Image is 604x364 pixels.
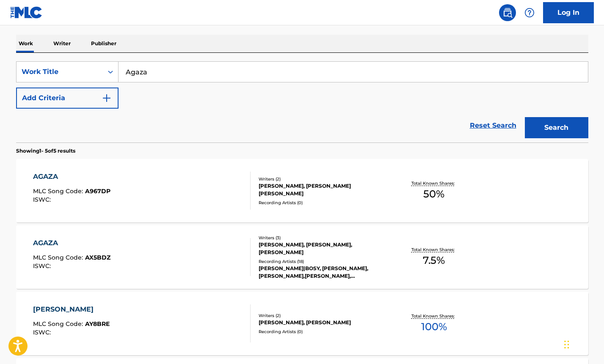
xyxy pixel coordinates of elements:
[33,172,110,182] div: AGAZA
[423,186,444,202] span: 50 %
[259,258,386,265] div: Recording Artists ( 18 )
[51,35,73,52] p: Writer
[16,225,588,289] a: AGAZAMLC Song Code:AX5BDZISWC:Writers (3)[PERSON_NAME], [PERSON_NAME], [PERSON_NAME]Recording Art...
[564,332,569,357] div: Drag
[22,67,98,77] div: Work Title
[421,319,447,334] span: 100 %
[10,6,43,19] img: MLC Logo
[259,176,386,182] div: Writers ( 2 )
[423,253,445,268] span: 7.5 %
[259,200,386,206] div: Recording Artists ( 0 )
[85,187,110,195] span: A967DP
[16,159,588,222] a: AGAZAMLC Song Code:A967DPISWC:Writers (2)[PERSON_NAME], [PERSON_NAME] [PERSON_NAME]Recording Arti...
[499,4,516,21] a: Public Search
[521,4,538,21] div: Help
[259,241,386,256] div: [PERSON_NAME], [PERSON_NAME], [PERSON_NAME]
[411,246,457,253] p: Total Known Shares:
[33,254,85,261] span: MLC Song Code :
[411,180,457,186] p: Total Known Shares:
[502,8,513,18] img: search
[33,262,53,270] span: ISWC :
[85,254,110,261] span: AX5BDZ
[259,312,386,319] div: Writers ( 2 )
[524,8,535,18] img: help
[16,292,588,355] a: [PERSON_NAME]MLC Song Code:AY8BREISWC:Writers (2)[PERSON_NAME], [PERSON_NAME]Recording Artists (0...
[411,313,457,319] p: Total Known Shares:
[525,117,588,138] button: Search
[33,304,110,315] div: [PERSON_NAME]
[259,182,386,197] div: [PERSON_NAME], [PERSON_NAME] [PERSON_NAME]
[259,265,386,280] div: [PERSON_NAME]|BOSY, [PERSON_NAME], [PERSON_NAME],[PERSON_NAME], [PERSON_NAME], [PERSON_NAME]
[562,323,604,364] iframe: Chat Widget
[102,93,112,103] img: 9d2ae6d4665cec9f34b9.svg
[259,319,386,326] div: [PERSON_NAME], [PERSON_NAME]
[466,116,521,135] a: Reset Search
[85,320,110,328] span: AY8BRE
[16,88,119,109] button: Add Criteria
[16,147,75,155] p: Showing 1 - 5 of 5 results
[259,235,386,241] div: Writers ( 3 )
[16,35,36,52] p: Work
[33,328,53,336] span: ISWC :
[33,238,110,248] div: AGAZA
[33,196,53,203] span: ISWC :
[88,35,119,52] p: Publisher
[16,61,588,142] form: Search Form
[543,2,594,23] a: Log In
[259,328,386,335] div: Recording Artists ( 0 )
[33,187,85,195] span: MLC Song Code :
[33,320,85,328] span: MLC Song Code :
